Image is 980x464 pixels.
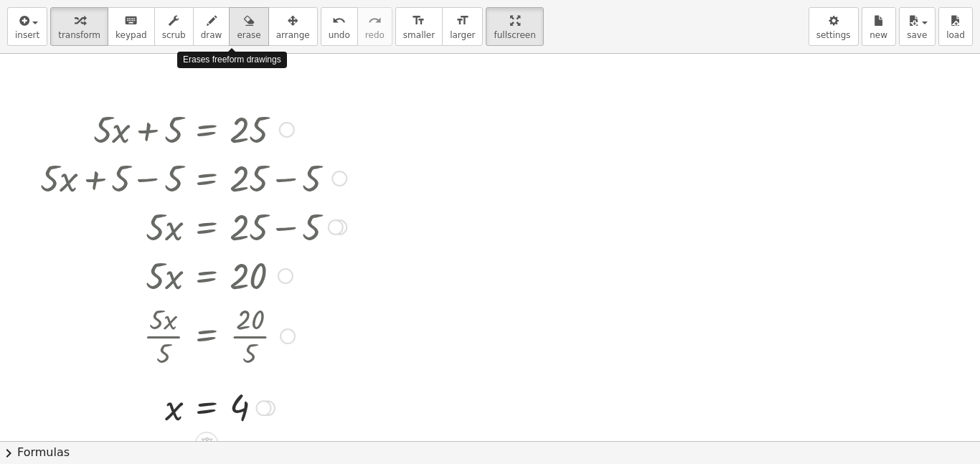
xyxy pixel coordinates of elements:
span: load [946,30,965,40]
button: settings [809,7,859,46]
span: keypad [116,30,147,40]
button: undoundo [321,7,358,46]
button: redoredo [357,7,392,46]
span: larger [450,30,475,40]
button: fullscreen [486,7,543,46]
span: save [907,30,927,40]
div: Apply the same math to both sides of the equation [195,432,218,455]
i: undo [332,12,346,29]
button: save [899,7,936,46]
span: scrub [162,30,186,40]
span: arrange [276,30,310,40]
span: draw [201,30,222,40]
button: transform [50,7,108,46]
div: Erases freeform drawings [177,52,287,68]
button: format_sizelarger [442,7,483,46]
i: format_size [456,12,469,29]
button: arrange [268,7,318,46]
button: scrub [154,7,194,46]
button: format_sizesmaller [395,7,443,46]
i: format_size [412,12,425,29]
button: erase [229,7,268,46]
span: transform [58,30,100,40]
button: new [862,7,896,46]
span: erase [237,30,260,40]
span: fullscreen [494,30,535,40]
i: redo [368,12,382,29]
button: keyboardkeypad [108,7,155,46]
span: settings [816,30,851,40]
span: insert [15,30,39,40]
span: undo [329,30,350,40]
span: new [870,30,887,40]
span: smaller [403,30,435,40]
i: keyboard [124,12,138,29]
span: redo [365,30,385,40]
button: insert [7,7,47,46]
button: draw [193,7,230,46]
button: load [938,7,973,46]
